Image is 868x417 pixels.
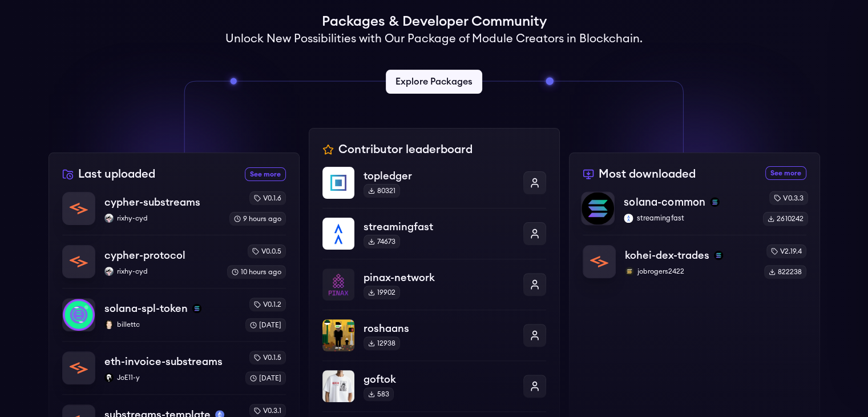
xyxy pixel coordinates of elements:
[625,247,709,263] p: kohei-dex-trades
[104,373,114,382] img: JoE11-y
[322,370,354,402] img: goftok
[765,166,806,180] a: See more most downloaded packages
[582,192,614,224] img: solana-common
[764,265,806,279] div: 822238
[364,286,400,299] div: 19902
[624,214,633,223] img: streamingfast
[624,194,705,210] p: solana-common
[364,320,514,336] p: roshaans
[322,268,354,300] img: pinax-network
[62,191,286,235] a: cypher-substreamscypher-substreamsrixhy-cydrixhy-cydv0.1.69 hours ago
[386,70,482,94] a: Explore Packages
[322,167,354,199] img: topledger
[192,304,201,313] img: solana
[62,288,286,341] a: solana-spl-tokensolana-spl-tokensolanabillettcbillettcv0.1.2[DATE]
[364,387,394,401] div: 583
[104,300,188,316] p: solana-spl-token
[714,251,723,260] img: solana
[104,247,185,263] p: cypher-protocol
[364,371,514,387] p: goftok
[364,219,514,235] p: streamingfast
[364,336,400,350] div: 12938
[249,298,286,311] div: v0.1.2
[322,259,546,310] a: pinax-networkpinax-network19902
[104,214,114,223] img: rixhy-cyd
[63,193,95,224] img: cypher-substreams
[104,267,218,276] p: rixhy-cyd
[364,184,400,198] div: 80321
[104,194,200,210] p: cypher-substreams
[625,267,634,276] img: jobrogers2422
[583,235,806,279] a: kohei-dex-tradeskohei-dex-tradessolanajobrogers2422jobrogers2422v2.19.4822238
[322,310,546,360] a: roshaansroshaans12938
[769,191,808,205] div: v0.3.3
[581,191,808,235] a: solana-commonsolana-commonsolanastreamingfaststreamingfastv0.3.32610242
[104,373,236,382] p: JoE11-y
[322,167,546,208] a: topledgertopledger80321
[322,218,354,250] img: streamingfast
[766,244,806,258] div: v2.19.4
[710,198,719,207] img: solana
[364,270,514,286] p: pinax-network
[625,267,755,276] p: jobrogers2422
[104,320,236,329] p: billettc
[63,299,95,331] img: solana-spl-token
[624,214,753,223] p: streamingfast
[322,13,547,31] h1: Packages & Developer Community
[63,246,95,278] img: cypher-protocol
[583,246,615,278] img: kohei-dex-trades
[249,191,286,205] div: v0.1.6
[63,352,95,384] img: eth-invoice-substreams
[245,318,286,332] div: [DATE]
[245,167,286,181] a: See more recently uploaded packages
[322,360,546,411] a: goftokgoftok583
[364,235,400,248] div: 74673
[322,208,546,259] a: streamingfaststreamingfast74673
[227,265,286,279] div: 10 hours ago
[104,354,223,370] p: eth-invoice-substreams
[248,244,286,258] div: v0.0.5
[225,31,643,47] h2: Unlock New Possibilities with Our Package of Module Creators in Blockchain.
[62,235,286,288] a: cypher-protocolcypher-protocolrixhy-cydrixhy-cydv0.0.510 hours ago
[104,320,114,329] img: billettc
[762,212,808,226] div: 2610242
[249,351,286,364] div: v0.1.5
[229,212,286,226] div: 9 hours ago
[364,168,514,184] p: topledger
[322,319,354,351] img: roshaans
[104,214,220,223] p: rixhy-cyd
[104,267,114,276] img: rixhy-cyd
[62,341,286,394] a: eth-invoice-substreamseth-invoice-substreamsJoE11-yJoE11-yv0.1.5[DATE]
[245,371,286,385] div: [DATE]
